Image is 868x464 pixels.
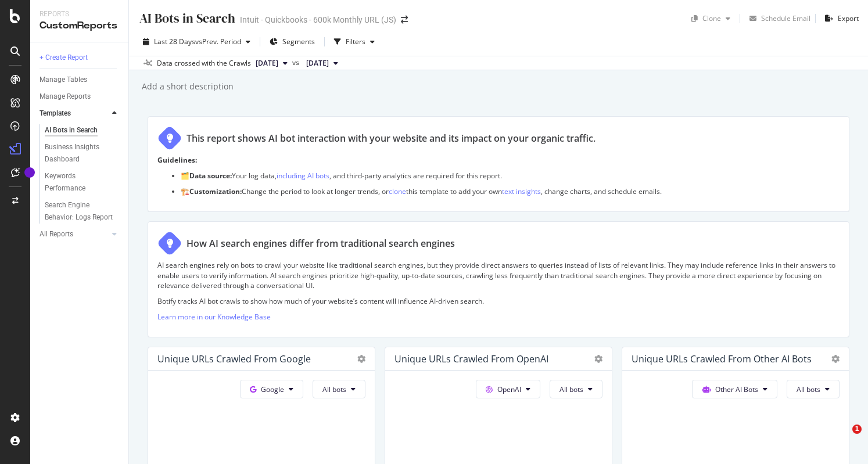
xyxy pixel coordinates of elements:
p: Botify tracks AI bot crawls to show how much of your website’s content will influence AI-driven s... [157,296,840,306]
strong: Customization: [189,186,242,196]
a: AI Bots in Search [45,124,120,136]
button: Google [240,380,303,398]
span: Other AI Bots [715,384,758,394]
a: Templates [40,107,109,120]
div: This report shows AI bot interaction with your website and its impact on your organic traffic.Gui... [148,116,849,212]
div: Reports [40,9,119,19]
button: Filters [329,33,379,51]
button: Other AI Bots [692,380,777,398]
div: This report shows AI bot interaction with your website and its impact on your organic traffic. [186,132,596,145]
div: CustomReports [40,19,119,33]
iframe: Intercom live chat [828,425,856,452]
div: Manage Tables [40,74,87,86]
div: Filters [346,37,365,46]
div: AI Bots in Search [138,9,235,27]
a: Keywords Performance [45,170,120,195]
a: + Create Report [40,52,120,64]
span: 2025 Aug. 29th [256,58,278,69]
button: Schedule Email [745,9,810,28]
div: Keywords Performance [45,170,110,195]
div: Search Engine Behavior: Logs Report [45,199,113,224]
span: Google [261,384,284,394]
div: How AI search engines differ from traditional search engines [186,237,455,250]
strong: Guidelines: [157,155,197,165]
button: All bots [787,380,840,398]
button: Segments [265,33,320,51]
a: including AI bots [277,171,329,181]
div: Templates [40,107,71,120]
p: 🏗️ Change the period to look at longer trends, or this template to add your own , change charts, ... [181,186,840,196]
div: All Reports [40,228,73,240]
span: 2025 Aug. 1st [306,58,329,69]
span: All bots [797,384,820,394]
span: OpenAI [497,384,521,394]
span: Segments [282,37,315,46]
span: vs Prev. Period [195,37,241,46]
span: 1 [852,425,862,434]
button: Export [820,9,859,28]
button: [DATE] [251,56,292,70]
div: Unique URLs Crawled from Other AI Bots [632,353,812,365]
div: How AI search engines differ from traditional search enginesAI search engines rely on bots to cra... [148,221,849,337]
p: 🗂️ Your log data, , and third-party analytics are required for this report. [181,171,840,181]
div: Data crossed with the Crawls [157,58,251,69]
div: Unique URLs Crawled from Google [157,353,311,365]
div: Clone [702,13,721,23]
a: Learn more in our Knowledge Base [157,312,271,322]
div: Tooltip anchor [24,167,35,178]
span: All bots [322,384,346,394]
div: Intuit - Quickbooks - 600k Monthly URL (JS) [240,14,396,26]
a: text insights [502,186,541,196]
button: Clone [687,9,735,28]
button: All bots [550,380,602,398]
div: Add a short description [141,81,234,92]
div: + Create Report [40,52,88,64]
a: clone [389,186,406,196]
a: Search Engine Behavior: Logs Report [45,199,120,224]
span: vs [292,57,302,68]
strong: Data source: [189,171,232,181]
div: Export [838,13,859,23]
div: Unique URLs Crawled from OpenAI [394,353,548,365]
button: Last 28 DaysvsPrev. Period [138,33,255,51]
span: All bots [559,384,583,394]
div: Schedule Email [761,13,810,23]
div: arrow-right-arrow-left [401,16,408,24]
div: Business Insights Dashboard [45,141,112,166]
a: Manage Tables [40,74,120,86]
span: Last 28 Days [154,37,195,46]
div: AI Bots in Search [45,124,98,136]
div: Manage Reports [40,91,91,103]
button: OpenAI [476,380,540,398]
p: AI search engines rely on bots to crawl your website like traditional search engines, but they pr... [157,260,840,290]
button: [DATE] [302,56,343,70]
a: Business Insights Dashboard [45,141,120,166]
a: All Reports [40,228,109,240]
a: Manage Reports [40,91,120,103]
button: All bots [313,380,365,398]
